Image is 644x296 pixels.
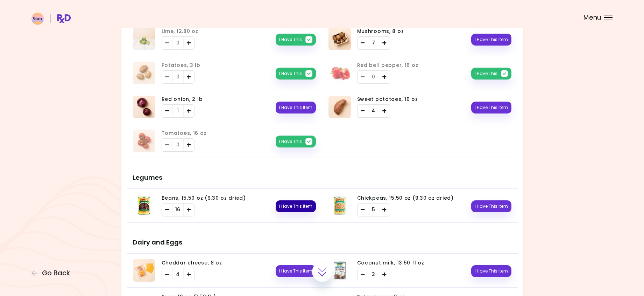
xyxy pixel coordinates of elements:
[162,105,172,117] div: Remove
[162,71,172,83] div: Remove
[471,102,511,113] button: I Have This Item
[379,71,390,83] div: Add
[162,62,200,69] span: Potatoes, 3 lb
[372,206,375,213] span: 5
[42,269,70,277] span: Go Back
[162,96,203,103] span: Red onion, 2 lb
[162,194,246,201] span: Beans, 15.50 oz (9.30 oz dried)
[357,96,418,103] span: Sweet potatoes, 10 oz
[371,108,375,115] span: 4
[379,204,390,216] div: Add
[176,40,180,47] span: 0
[276,136,316,147] button: I Have This
[358,268,368,281] div: Remove
[162,259,222,266] span: Cheddar cheese, 8 oz
[471,200,511,212] button: I Have This Item
[471,265,511,277] button: I Have This Item
[127,161,518,189] h3: Legumes
[162,130,207,137] span: Tomatoes, 16 oz
[358,204,368,216] div: Remove
[175,206,181,213] span: 16
[379,105,390,117] div: Add
[583,14,601,21] span: Menu
[31,269,73,277] button: Go Back
[184,139,194,151] div: Add
[372,271,375,278] span: 3
[471,68,511,80] button: I Have This
[177,108,179,115] span: 1
[357,62,418,69] span: Red bell pepper, 16 oz
[358,37,368,49] div: Remove
[358,71,368,83] div: Remove
[176,142,180,149] span: 0
[162,28,198,35] span: Lime, 12.80 oz
[176,74,180,81] span: 0
[372,74,375,81] span: 0
[276,68,316,80] button: I Have This
[31,13,71,25] img: RxDiet
[276,102,316,113] button: I Have This Item
[276,200,316,212] button: I Have This Item
[372,40,375,47] span: 7
[357,28,404,35] span: Mushrooms, 8 oz
[357,194,454,201] span: Chickpeas, 15.50 oz (9.30 oz dried)
[358,105,368,117] div: Remove
[276,34,316,46] button: I Have This
[184,37,194,49] div: Add
[127,226,518,254] h3: Dairy and Eggs
[162,139,172,151] div: Remove
[379,37,390,49] div: Add
[162,268,172,281] div: Remove
[184,268,194,281] div: Add
[471,34,511,46] button: I Have This Item
[176,271,180,278] span: 4
[162,37,172,49] div: Remove
[184,204,194,216] div: Add
[276,265,316,277] button: I Have This Item
[357,259,424,266] span: Coconut milk, 13.50 fl oz
[379,268,390,281] div: Add
[162,204,172,216] div: Remove
[184,105,194,117] div: Add
[184,71,194,83] div: Add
